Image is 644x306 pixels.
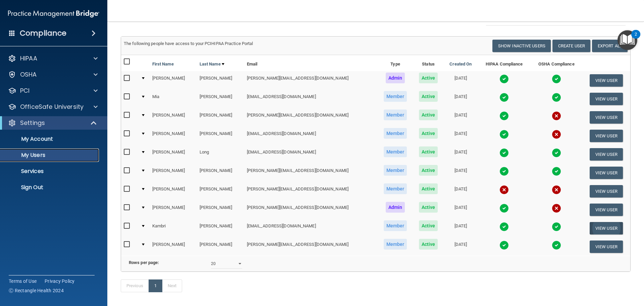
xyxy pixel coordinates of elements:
span: Member [384,183,407,194]
td: [DATE] [443,201,478,219]
td: [DATE] [443,90,478,108]
th: Email [244,55,377,71]
td: [DATE] [443,219,478,237]
img: tick.e7d51cea.svg [499,93,509,102]
a: 1 [149,279,162,292]
a: OfficeSafe University [8,103,98,111]
img: cross.ca9f0e7f.svg [499,185,509,194]
span: Member [384,128,407,139]
img: tick.e7d51cea.svg [499,74,509,84]
img: tick.e7d51cea.svg [499,204,509,213]
button: View User [590,74,623,87]
a: Last Name [200,60,224,68]
a: Terms of Use [9,278,37,285]
button: View User [590,93,623,105]
span: Member [384,239,407,250]
button: View User [590,130,623,142]
span: Admin [386,202,405,213]
img: tick.e7d51cea.svg [552,148,561,158]
td: [EMAIL_ADDRESS][DOMAIN_NAME] [244,90,377,108]
td: [PERSON_NAME] [197,90,244,108]
button: Create User [552,40,590,52]
h4: Compliance [20,29,66,38]
img: cross.ca9f0e7f.svg [552,185,561,194]
button: View User [590,204,623,216]
button: Open Resource Center, 2 new notifications [618,30,637,50]
td: [PERSON_NAME] [150,71,197,90]
img: tick.e7d51cea.svg [499,241,509,250]
td: [PERSON_NAME][EMAIL_ADDRESS][DOMAIN_NAME] [244,237,377,256]
p: My Users [4,152,96,159]
img: tick.e7d51cea.svg [499,167,509,176]
span: Active [419,128,438,139]
p: Settings [20,119,45,127]
p: Services [4,168,96,175]
img: tick.e7d51cea.svg [552,222,561,231]
th: Status [413,55,443,71]
td: [PERSON_NAME] [150,108,197,127]
span: Member [384,91,407,102]
span: Active [419,146,438,157]
td: [PERSON_NAME] [197,237,244,256]
span: Active [419,183,438,194]
td: [PERSON_NAME][EMAIL_ADDRESS][DOMAIN_NAME] [244,71,377,90]
td: [DATE] [443,237,478,256]
td: [PERSON_NAME][EMAIL_ADDRESS][DOMAIN_NAME] [244,182,377,201]
button: View User [590,167,623,179]
td: [PERSON_NAME] [150,164,197,182]
a: Privacy Policy [45,278,75,285]
td: [EMAIL_ADDRESS][DOMAIN_NAME] [244,127,377,145]
p: My Account [4,136,96,142]
td: [PERSON_NAME] [197,108,244,127]
img: tick.e7d51cea.svg [552,74,561,84]
img: tick.e7d51cea.svg [499,222,509,231]
button: View User [590,185,623,198]
span: Active [419,73,438,83]
span: Active [419,91,438,102]
img: tick.e7d51cea.svg [552,167,561,176]
td: [PERSON_NAME] [197,219,244,237]
a: Next [162,279,182,292]
td: [PERSON_NAME] [150,237,197,256]
img: PMB logo [8,7,99,20]
img: tick.e7d51cea.svg [499,130,509,139]
span: Active [419,165,438,176]
th: Type [377,55,413,71]
img: tick.e7d51cea.svg [499,148,509,158]
td: [DATE] [443,108,478,127]
span: Ⓒ Rectangle Health 2024 [9,287,64,294]
td: [EMAIL_ADDRESS][DOMAIN_NAME] [244,219,377,237]
p: HIPAA [20,54,37,62]
td: [PERSON_NAME][EMAIL_ADDRESS][DOMAIN_NAME] [244,164,377,182]
button: View User [590,111,623,124]
a: Export All [592,40,628,52]
td: Kambri [150,219,197,237]
p: OSHA [20,71,37,79]
td: [PERSON_NAME] [197,182,244,201]
img: tick.e7d51cea.svg [552,241,561,250]
td: [PERSON_NAME] [150,201,197,219]
p: OfficeSafe University [20,103,84,111]
span: Member [384,165,407,176]
p: PCI [20,87,30,95]
td: [DATE] [443,182,478,201]
td: [PERSON_NAME][EMAIL_ADDRESS][DOMAIN_NAME] [244,108,377,127]
img: tick.e7d51cea.svg [552,93,561,102]
a: HIPAA [8,54,98,62]
button: View User [590,222,623,234]
button: View User [590,241,623,253]
div: 2 [635,34,637,43]
span: Member [384,220,407,231]
td: [PERSON_NAME][EMAIL_ADDRESS][DOMAIN_NAME] [244,201,377,219]
td: Long [197,145,244,164]
a: Previous [121,279,149,292]
td: [DATE] [443,145,478,164]
th: OSHA Compliance [531,55,582,71]
span: Member [384,110,407,120]
td: [DATE] [443,164,478,182]
td: [PERSON_NAME] [150,127,197,145]
button: Show Inactive Users [492,40,551,52]
span: Member [384,146,407,157]
a: OSHA [8,71,98,79]
td: [PERSON_NAME] [197,71,244,90]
